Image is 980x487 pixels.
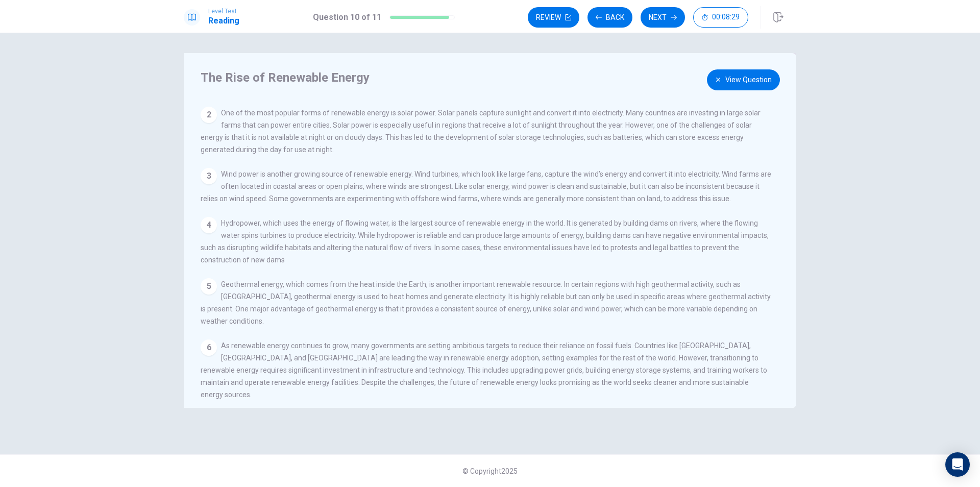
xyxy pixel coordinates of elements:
[201,339,217,356] div: 6
[201,280,771,325] span: Geothermal energy, which comes from the heat inside the Earth, is another important renewable res...
[201,168,217,184] div: 3
[208,15,239,27] h1: Reading
[945,452,970,477] div: Open Intercom Messenger
[201,217,217,233] div: 4
[208,8,239,15] span: Level Test
[462,467,518,475] span: © Copyright 2025
[707,69,780,90] button: View Question
[313,11,381,23] h1: Question 10 of 11
[201,219,769,264] span: Hydropower, which uses the energy of flowing water, is the largest source of renewable energy in ...
[693,7,748,28] button: 00:08:29
[587,7,632,28] button: Back
[201,107,217,123] div: 2
[201,170,771,203] span: Wind power is another growing source of renewable energy. Wind turbines, which look like large fa...
[201,342,767,399] span: As renewable energy continues to grow, many governments are setting ambitious targets to reduce t...
[641,7,685,28] button: Next
[528,7,579,28] button: Review
[201,109,761,154] span: One of the most popular forms of renewable energy is solar power. Solar panels capture sunlight a...
[201,69,769,86] h4: The Rise of Renewable Energy
[712,13,740,21] span: 00:08:29
[201,278,217,295] div: 5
